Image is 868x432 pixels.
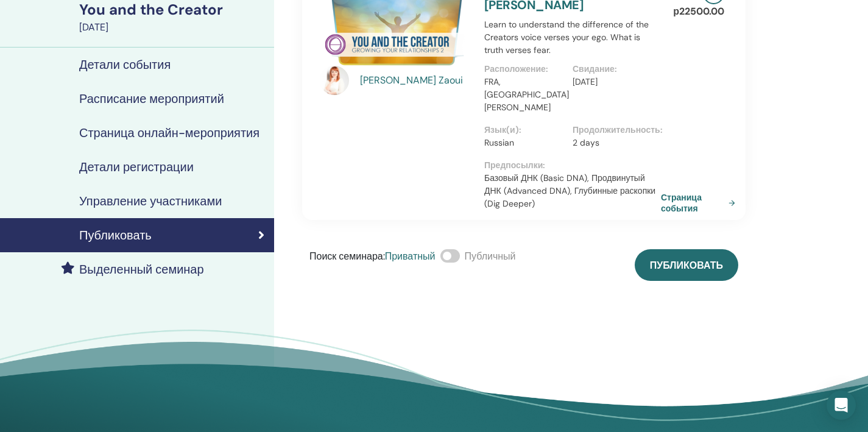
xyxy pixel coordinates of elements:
[635,249,738,281] button: Публиковать
[79,20,267,35] div: [DATE]
[79,194,222,208] h4: Управление участниками
[465,250,516,263] span: Публичный
[309,250,385,263] span: Поиск семинара :
[573,76,654,88] p: [DATE]
[484,172,661,210] p: Базовый ДНК (Basic DNA), Продвинутый ДНК (Advanced DNA), Глубинные раскопки (Dig Deeper)
[484,76,565,114] p: FRA, [GEOGRAPHIC_DATA][PERSON_NAME]
[484,18,661,57] p: Learn to understand the difference of the Creators voice verses your ego. What is truth verses fear.
[79,262,204,277] h4: Выделенный семинар
[385,250,436,263] span: Приватный
[484,63,565,76] p: Расположение :
[573,136,654,149] p: 2 days
[661,192,740,214] a: Страница события
[484,136,565,149] p: Russian
[79,57,171,72] h4: Детали события
[484,159,661,172] p: Предпосылки :
[650,259,723,272] span: Публиковать
[79,160,194,174] h4: Детали регистрации
[79,228,152,243] h4: Публиковать
[79,91,224,106] h4: Расписание мероприятий
[827,391,856,420] div: Open Intercom Messenger
[573,124,654,136] p: Продолжительность :
[573,63,654,76] p: Свидание :
[79,126,259,140] h4: Страница онлайн-мероприятия
[320,66,349,95] img: default.jpg
[484,124,565,136] p: Язык(и) :
[673,4,724,19] p: р 22500.00
[360,73,473,88] a: [PERSON_NAME] Zaoui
